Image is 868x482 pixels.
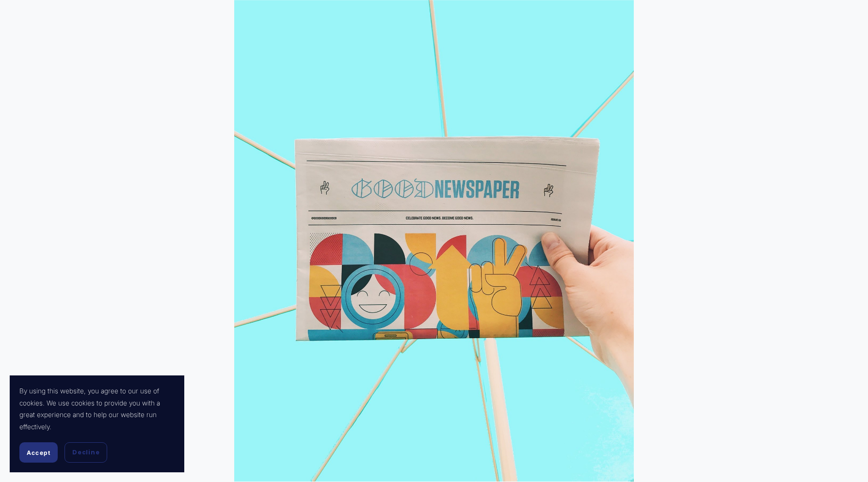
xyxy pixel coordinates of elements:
[27,449,50,456] span: Accept
[10,375,184,472] section: Cookie banner
[19,385,175,433] p: By using this website, you agree to our use of cookies. We use cookies to provide you with a grea...
[64,442,107,463] button: Decline
[72,448,99,457] span: Decline
[19,442,58,463] button: Accept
